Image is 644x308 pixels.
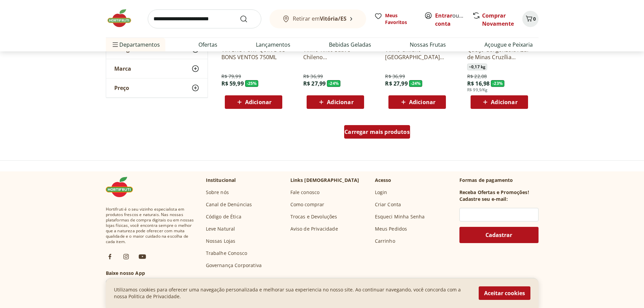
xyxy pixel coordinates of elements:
[206,238,236,244] a: Nossas Lojas
[114,286,471,300] p: Utilizamos cookies para oferecer uma navegação personalizada e melhorar sua experiencia no nosso ...
[106,8,140,28] img: Hortifruti
[138,253,146,261] img: ytb
[485,232,512,238] span: Cadastrar
[221,73,241,80] span: R$ 79,99
[221,80,244,87] span: R$ 59,99
[388,95,446,109] button: Adicionar
[327,99,353,105] span: Adicionar
[106,177,140,197] img: Hortifruti
[290,201,325,208] a: Como comprar
[290,189,320,196] a: Fale conosco
[206,226,235,232] a: Leve Natural
[290,177,359,184] p: Links [DEMOGRAPHIC_DATA]
[533,16,536,22] span: 0
[114,65,131,72] span: Marca
[385,46,449,61] a: Vinho Chileno [GEOGRAPHIC_DATA] Malbec 750ml
[344,129,410,135] span: Carregar mais produtos
[148,9,261,28] input: search
[385,80,407,87] span: R$ 27,99
[467,73,487,80] span: R$ 22,08
[329,41,371,49] a: Bebidas Geladas
[111,37,119,53] button: Menu
[344,125,410,141] a: Carregar mais produtos
[409,80,423,87] span: - 24 %
[467,46,531,61] a: Queijo Gorgonzola Azul de Minas Cruzília Unidade
[206,250,247,257] a: Trabalhe Conosco
[435,11,465,28] span: ou
[290,226,338,232] a: Aviso de Privacidade
[375,177,391,184] p: Acesso
[106,207,195,244] span: Hortifruti é o seu vizinho especialista em produtos frescos e naturais. Nas nossas plataformas de...
[491,99,517,105] span: Adicionar
[459,189,529,196] h3: Receba Ofertas e Promoções!
[293,16,347,22] span: Retirar em
[375,238,395,244] a: Carrinho
[106,78,208,97] button: Preço
[467,64,487,70] span: ~ 0,17 kg
[410,41,446,49] a: Nossas Frutas
[435,12,452,19] a: Entrar
[374,12,416,26] a: Meus Favoritos
[206,213,241,220] a: Código de Ética
[467,80,490,87] span: R$ 16,98
[320,15,347,22] b: Vitória/ES
[303,80,326,87] span: R$ 27,99
[206,189,229,196] a: Sobre nós
[467,87,488,93] span: R$ 99,9/Kg
[435,12,472,27] a: Criar conta
[111,37,160,53] span: Departamentos
[269,9,366,28] button: Retirar emVitória/ES
[491,80,504,87] span: - 23 %
[471,95,528,109] button: Adicionar
[479,286,530,300] button: Aceitar cookies
[206,201,252,208] a: Canal de Denúncias
[114,85,129,91] span: Preço
[225,95,282,109] button: Adicionar
[198,41,217,49] a: Ofertas
[482,12,514,27] a: Comprar Novamente
[303,46,367,61] a: Vinho Tinto Suave Chileno [GEOGRAPHIC_DATA] 750ml
[106,253,114,261] img: fb
[459,177,539,184] p: Formas de pagamento
[327,80,340,87] span: - 24 %
[240,15,256,23] button: Submit Search
[409,99,435,105] span: Adicionar
[290,213,337,220] a: Trocas e Devoluções
[221,46,286,61] a: VIN BRC PORT QUIN DOS BONS VENTOS 750ML
[375,201,401,208] a: Criar Conta
[106,270,195,277] h3: Baixe nosso App
[522,11,539,27] button: Carrinho
[385,73,405,80] span: R$ 36,99
[245,99,271,105] span: Adicionar
[459,196,508,203] h3: Cadastre seu e-mail:
[375,189,387,196] a: Login
[245,80,259,87] span: - 25 %
[303,73,323,80] span: R$ 36,99
[206,177,236,184] p: Institucional
[256,41,290,49] a: Lançamentos
[307,95,364,109] button: Adicionar
[122,253,130,261] img: ig
[375,213,425,220] a: Esqueci Minha Senha
[206,262,262,269] a: Governança Corporativa
[484,41,533,49] a: Açougue e Peixaria
[106,59,208,78] button: Marca
[385,12,416,26] span: Meus Favoritos
[375,226,407,232] a: Meus Pedidos
[459,227,539,243] button: Cadastrar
